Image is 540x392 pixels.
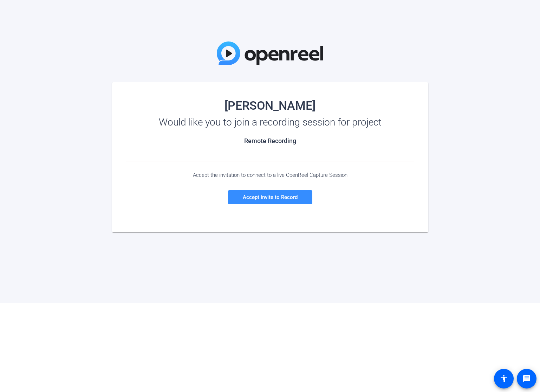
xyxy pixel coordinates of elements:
span: Accept invite to Record [243,194,298,200]
div: [PERSON_NAME] [126,100,414,111]
div: Accept the invitation to connect to a live OpenReel Capture Session [126,172,414,178]
img: OpenReel Logo [217,41,324,65]
div: Would like you to join a recording session for project [126,117,414,128]
mat-icon: message [522,374,531,383]
mat-icon: accessibility [500,374,508,383]
h2: Remote Recording [126,137,414,145]
a: Accept invite to Record [228,190,312,204]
